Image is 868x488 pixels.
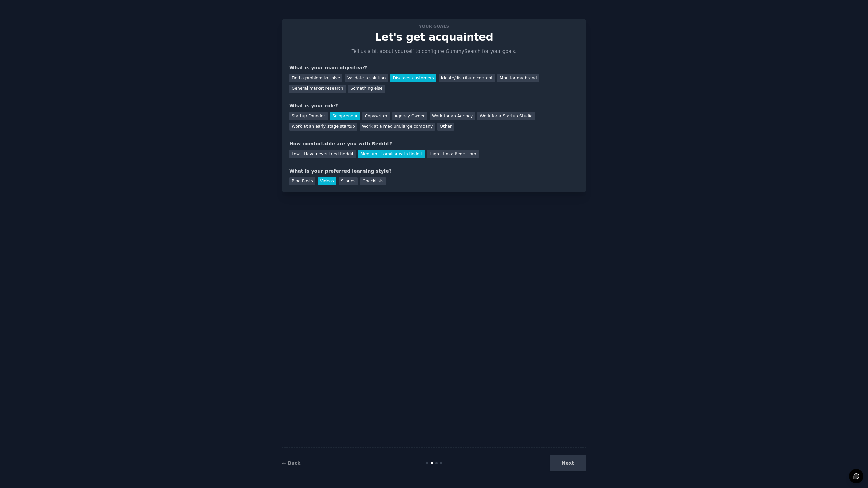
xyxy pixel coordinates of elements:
[497,74,539,82] div: Monitor my brand
[427,150,479,158] div: High - I'm a Reddit pro
[349,48,519,55] p: Tell us a bit about yourself to configure GummySearch for your goals.
[289,74,342,82] div: Find a problem to solve
[345,74,388,82] div: Validate a solution
[289,85,346,93] div: General market research
[282,460,300,466] a: ← Back
[330,112,360,120] div: Solopreneur
[390,74,436,82] div: Discover customers
[289,177,315,186] div: Blog Posts
[318,177,336,186] div: Videos
[360,177,386,186] div: Checklists
[289,140,579,147] div: How comfortable are you with Reddit?
[289,123,357,131] div: Work at an early stage startup
[477,112,535,120] div: Work for a Startup Studio
[339,177,358,186] div: Stories
[362,112,390,120] div: Copywriter
[289,168,579,175] div: What is your preferred learning style?
[360,123,435,131] div: Work at a medium/large company
[289,150,356,158] div: Low - Have never tried Reddit
[289,31,579,43] p: Let's get acquainted
[348,85,385,93] div: Something else
[430,112,475,120] div: Work for an Agency
[418,23,450,30] span: Your goals
[392,112,427,120] div: Agency Owner
[437,123,454,131] div: Other
[289,112,328,120] div: Startup Founder
[289,64,579,72] div: What is your main objective?
[439,74,495,82] div: Ideate/distribute content
[358,150,425,158] div: Medium - Familiar with Reddit
[289,102,579,109] div: What is your role?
